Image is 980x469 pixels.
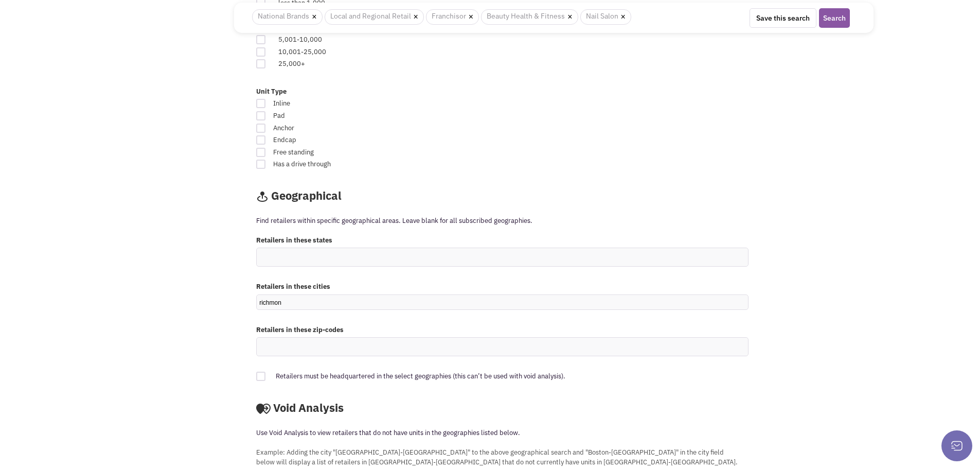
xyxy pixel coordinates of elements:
span: Has a drive through [266,160,588,169]
span: National Brands [252,9,322,25]
button: Save this search [750,8,816,28]
label: Retailers in these cities [256,282,749,292]
span: Anchor [266,124,588,133]
a: × [469,12,473,22]
label: Unit Type [256,87,749,97]
span: 5,001-10,000 [278,35,322,44]
p: Find retailers within specific geographical areas. Leave blank for all subscribed geographies. [256,216,851,226]
span: Nail Salon [580,9,631,25]
span: Retailers must be headquartered in the select geographies (this can’t be used with void analysis). [269,372,738,381]
span: Free standing [266,148,588,158]
span: Franchisor [426,9,479,25]
a: × [621,12,626,22]
img: icon-geographical.png [256,190,269,203]
a: × [567,12,572,22]
a: × [414,12,418,22]
span: Beauty Health & Fitness [481,9,578,25]
span: Inline [266,99,588,109]
a: × [312,12,316,22]
label: Retailers in these states [256,236,749,246]
span: Endcap [266,135,588,145]
span: Local and Regional Retail [325,9,424,25]
span: Pad [266,111,588,121]
button: Search [819,8,850,28]
p: Example: Adding the city "[GEOGRAPHIC_DATA]-[GEOGRAPHIC_DATA]" to the above geographical search a... [256,448,742,467]
p: Use Void Analysis to view retailers that do not have units in the geographies listed below. [256,428,851,438]
label: Geographical [250,187,755,203]
span: 25,000+ [278,59,305,68]
img: icon-voidanalysis.png [256,404,271,414]
label: Void Analysis [250,399,755,415]
span: 10,001-25,000 [278,47,326,56]
label: Retailers in these zip-codes [256,325,749,335]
